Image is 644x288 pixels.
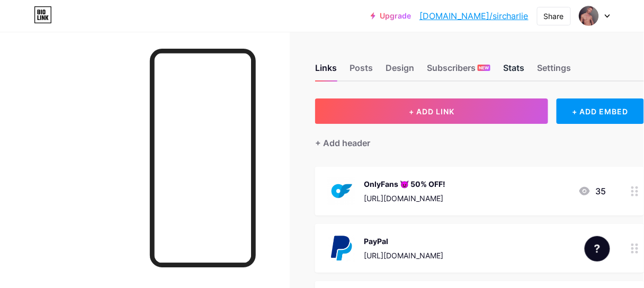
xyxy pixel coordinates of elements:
img: sircharlie [579,6,599,26]
div: + ADD EMBED [557,98,644,124]
a: [DOMAIN_NAME]/sircharlie [419,10,529,22]
div: OnlyFans 😈 50% OFF! [364,178,445,190]
div: Subscribers [427,61,490,80]
div: Stats [503,61,524,80]
div: Share [544,11,564,22]
div: Posts [350,61,373,80]
div: [URL][DOMAIN_NAME] [364,250,443,261]
div: [URL][DOMAIN_NAME] [364,193,445,204]
img: OnlyFans 😈 50% OFF! [328,177,355,205]
div: + Add header [315,137,370,149]
span: NEW [479,65,489,71]
div: Settings [537,61,571,80]
div: Design [386,61,414,80]
div: Links [315,61,337,80]
a: Upgrade [371,12,411,20]
div: PayPal [364,236,443,247]
button: + ADD LINK [315,98,548,124]
span: + ADD LINK [409,107,454,116]
img: PayPal [328,235,355,262]
div: 35 [578,185,606,197]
